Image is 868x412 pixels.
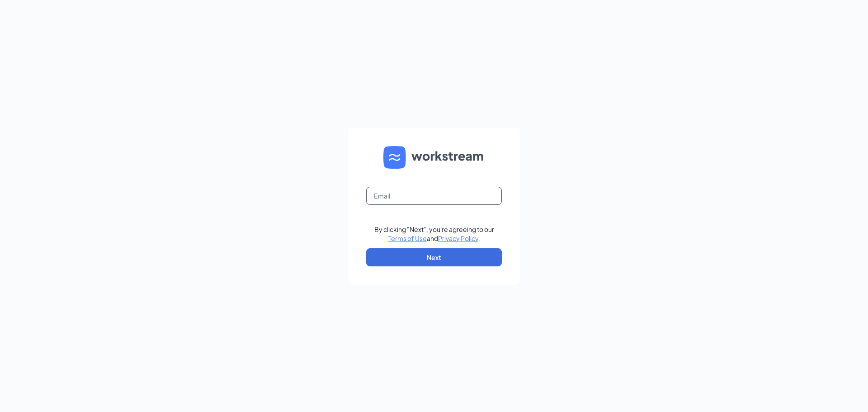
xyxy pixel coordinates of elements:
[366,248,502,266] button: Next
[438,234,478,242] a: Privacy Policy
[366,187,502,205] input: Email
[388,234,427,242] a: Terms of Use
[374,225,494,243] div: By clicking "Next", you're agreeing to our and .
[383,146,485,169] img: WS logo and Workstream text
